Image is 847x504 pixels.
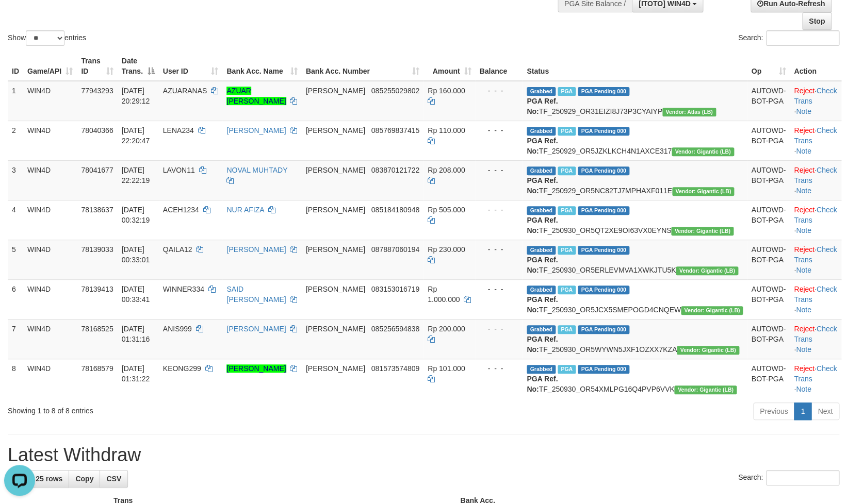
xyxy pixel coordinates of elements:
input: Search: [766,30,839,46]
span: Marked by bxjAdminWD [558,246,576,255]
td: AUTOWD-BOT-PGA [747,279,790,319]
span: [PERSON_NAME] [306,364,365,373]
span: Rp 160.000 [428,87,465,95]
td: · · [790,200,841,240]
a: Reject [794,285,815,293]
span: Grabbed [527,206,556,215]
div: - - - [479,165,518,175]
b: PGA Ref. No: [527,97,558,115]
td: 4 [8,200,23,240]
a: Previous [753,402,794,420]
th: User ID: activate to sort column ascending [159,52,223,81]
a: Reject [794,206,815,214]
a: Note [796,385,811,393]
th: Amount: activate to sort column ascending [423,52,475,81]
a: [PERSON_NAME] [226,364,286,373]
td: · · [790,160,841,200]
span: [DATE] 22:22:19 [122,166,150,184]
div: - - - [479,205,518,215]
th: Balance [475,52,523,81]
span: LAVON11 [163,166,195,174]
td: TF_250929_OR5NC82TJ7MPHAXF011E [523,160,747,200]
span: Rp 1.000.000 [428,285,460,304]
a: Check Trans [794,245,837,264]
td: 3 [8,160,23,200]
div: Showing 1 to 8 of 8 entries [8,401,345,416]
span: Copy 081573574809 to clipboard [371,364,419,373]
a: Reject [794,166,815,174]
td: WIN4D [23,279,77,319]
span: Copy 085184180948 to clipboard [371,206,419,214]
td: TF_250929_OR31EIZI8J73P3CYAIYP [523,81,747,121]
span: Copy 083153016719 to clipboard [371,285,419,293]
a: Note [796,147,811,155]
span: Marked by bxjAdminWD [558,127,576,136]
b: PGA Ref. No: [527,137,558,155]
b: PGA Ref. No: [527,375,558,393]
a: Note [796,345,811,354]
th: ID [8,52,23,81]
div: - - - [479,125,518,136]
td: AUTOWD-BOT-PGA [747,160,790,200]
span: 77943293 [81,87,113,95]
td: TF_250930_OR5WYWN5JXF1OZXX7KZA [523,319,747,359]
span: Copy 087887060194 to clipboard [371,245,419,254]
a: [PERSON_NAME] [226,126,286,135]
a: SAID [PERSON_NAME] [226,285,286,304]
span: [PERSON_NAME] [306,166,365,174]
td: AUTOWD-BOT-PGA [747,81,790,121]
a: Reject [794,126,815,135]
a: Reject [794,87,815,95]
td: TF_250930_OR54XMLPG16Q4PVP6VVK [523,359,747,398]
a: CSV [100,470,128,488]
span: Grabbed [527,246,556,255]
button: Open LiveChat chat widget [4,4,35,35]
a: Reject [794,364,815,373]
a: Check Trans [794,285,837,304]
b: PGA Ref. No: [527,176,558,195]
td: · · [790,240,841,279]
label: Show entries [8,30,86,46]
b: PGA Ref. No: [527,256,558,274]
a: Check Trans [794,325,837,343]
span: [PERSON_NAME] [306,325,365,333]
span: Copy 085256594838 to clipboard [371,325,419,333]
td: AUTOWD-BOT-PGA [747,240,790,279]
td: · · [790,81,841,121]
a: Reject [794,245,815,254]
span: Marked by bxjAdminWD [558,365,576,374]
a: Next [811,402,839,420]
a: Stop [802,12,832,30]
span: Copy 083870121722 to clipboard [371,166,419,174]
span: WINNER334 [163,285,204,293]
td: TF_250930_OR5JCX5SMEPOGD4CNQEW [523,279,747,319]
a: Note [796,306,811,314]
b: PGA Ref. No: [527,216,558,234]
span: Marked by bxjAdminWD [558,87,576,96]
span: [DATE] 00:32:19 [122,206,150,224]
th: Bank Acc. Number: activate to sort column ascending [302,52,423,81]
span: Vendor URL: https://dashboard.q2checkout.com/secure [676,266,738,275]
span: Grabbed [527,285,556,294]
label: Search: [738,30,839,46]
td: WIN4D [23,359,77,398]
td: 1 [8,81,23,121]
span: 78138637 [81,206,113,214]
td: WIN4D [23,160,77,200]
td: 8 [8,359,23,398]
a: Note [796,266,811,274]
th: Action [790,52,841,81]
input: Search: [766,470,839,485]
a: [PERSON_NAME] [226,325,286,333]
th: Trans ID: activate to sort column ascending [77,52,117,81]
a: Check Trans [794,206,837,224]
span: PGA Pending [578,246,629,255]
div: - - - [479,86,518,96]
span: Vendor URL: https://dashboard.q2checkout.com/secure [672,187,735,196]
span: Vendor URL: https://dashboard.q2checkout.com/secure [681,306,743,315]
a: Check Trans [794,364,837,383]
select: Showentries [26,30,64,46]
span: Rp 200.000 [428,325,465,333]
span: [DATE] 20:29:12 [122,87,150,105]
span: Marked by bxjAdminWD [558,206,576,215]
